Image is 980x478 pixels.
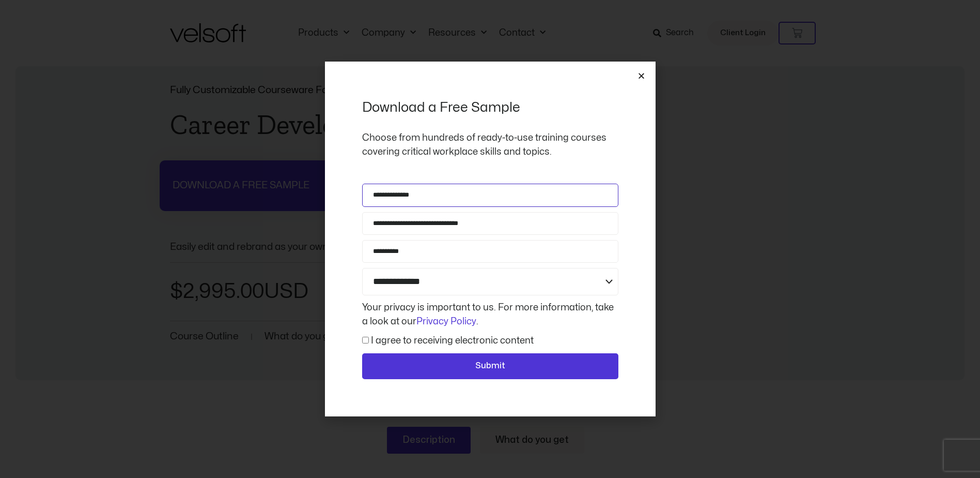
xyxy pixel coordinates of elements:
[362,353,618,379] button: Submit
[637,72,645,80] a: Close
[362,99,618,116] h2: Download a Free Sample
[360,301,621,328] div: Your privacy is important to us. For more information, take a look at our .
[416,317,476,326] a: Privacy Policy
[362,131,618,159] p: Choose from hundreds of ready-to-use training courses covering critical workplace skills and topics.
[475,360,505,373] span: Submit
[371,336,534,345] label: I agree to receiving electronic content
